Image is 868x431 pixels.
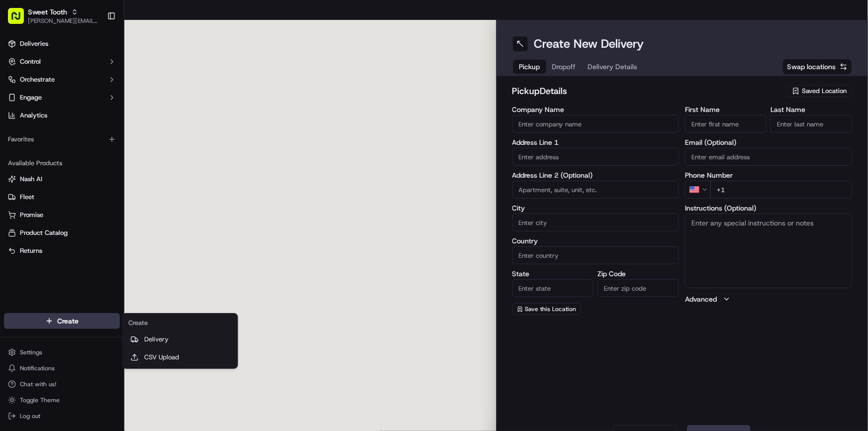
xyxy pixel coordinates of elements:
input: Got a question? Start typing here... [26,64,179,75]
input: Enter country [512,246,679,264]
p: Welcome 👋 [10,40,181,56]
span: Sweet Tooth [28,7,67,17]
span: • [83,154,86,162]
span: Fleet [20,193,34,202]
span: Toggle Theme [20,396,60,404]
span: Promise [20,211,43,219]
button: See all [154,127,181,139]
span: Deliveries [20,39,48,48]
h2: pickup Details [512,84,781,98]
input: Enter first name [685,115,767,133]
div: Past conversations [10,129,67,137]
span: Knowledge Base [20,222,76,232]
span: [DATE] [88,154,108,162]
input: Enter email address [685,148,852,166]
label: Address Line 2 (Optional) [512,172,679,179]
span: Analytics [20,111,47,120]
img: Bea Lacdao [10,145,26,161]
input: Enter last name [771,115,852,133]
a: CSV Upload [124,348,235,366]
span: Orchestrate [20,75,55,84]
input: Enter state [512,279,594,297]
input: Enter company name [512,115,679,133]
div: Favorites [4,131,120,147]
a: 💻API Documentation [80,218,164,236]
img: 1736555255976-a54dd68f-1ca7-489b-9aae-adbdc363a1c4 [20,182,28,190]
label: First Name [685,106,767,113]
a: 📗Knowledge Base [6,218,80,236]
input: Enter phone number [710,181,852,199]
div: We're available if you need us! [45,105,137,113]
div: Create [124,316,235,330]
span: Saved Location [802,87,847,96]
span: Create [57,316,79,326]
input: Apartment, suite, unit, etc. [512,181,679,199]
input: Enter city [512,214,679,231]
label: Company Name [512,106,679,113]
img: 1753817452368-0c19585d-7be3-40d9-9a41-2dc781b3d1eb [21,95,39,113]
span: Engage [20,93,42,102]
span: Pickup [519,62,540,72]
span: Delivery Details [588,62,638,72]
span: Control [20,57,41,66]
label: Instructions (Optional) [685,205,852,212]
label: City [512,205,679,212]
span: Pylon [99,247,120,254]
span: API Documentation [94,222,160,232]
span: • [75,181,78,189]
img: 1736555255976-a54dd68f-1ca7-489b-9aae-adbdc363a1c4 [20,155,28,163]
label: State [512,270,594,277]
img: Regen Pajulas [10,172,26,188]
span: Dropoff [552,62,576,72]
input: Enter zip code [597,279,679,297]
span: [DATE] [80,181,100,189]
div: Start new chat [45,95,163,105]
label: Last Name [771,106,852,113]
label: Advanced [685,294,717,304]
span: Log out [20,412,40,420]
label: Country [512,237,679,244]
label: Email (Optional) [685,139,852,146]
div: Available Products [4,155,120,171]
div: 📗 [10,223,18,231]
span: Returns [20,246,42,255]
label: Zip Code [597,270,679,277]
span: Settings [20,348,42,356]
img: 1736555255976-a54dd68f-1ca7-489b-9aae-adbdc363a1c4 [10,95,28,113]
div: 💻 [84,223,92,231]
a: Powered byPylon [70,246,120,254]
span: [PERSON_NAME] [31,154,81,162]
span: Nash AI [20,175,42,184]
span: Notifications [20,364,55,372]
img: Nash [10,10,30,30]
span: Regen Pajulas [31,181,73,189]
input: Enter address [512,148,679,166]
h1: Create New Delivery [534,36,644,52]
a: Delivery [124,330,235,348]
button: Start new chat [169,98,181,110]
span: Swap locations [787,62,836,72]
label: Phone Number [685,172,852,179]
span: Chat with us! [20,380,56,388]
label: Address Line 1 [512,139,679,146]
span: Product Catalog [20,228,68,237]
span: [PERSON_NAME][EMAIL_ADDRESS][DOMAIN_NAME] [28,17,99,25]
span: Save this Location [525,305,577,313]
